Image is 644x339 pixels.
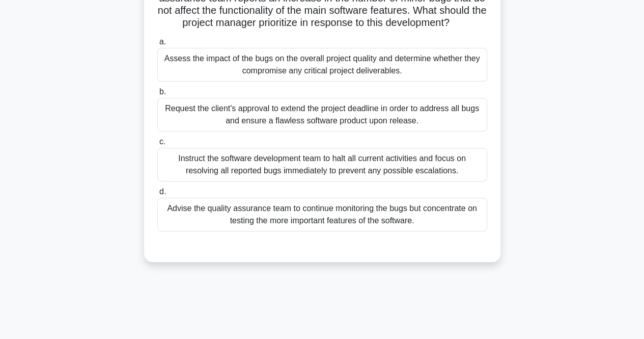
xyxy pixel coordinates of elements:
[159,187,166,196] span: d.
[157,98,487,132] div: Request the client's approval to extend the project deadline in order to address all bugs and ens...
[159,137,165,146] span: c.
[159,87,166,96] span: b.
[157,48,487,82] div: Assess the impact of the bugs on the overall project quality and determine whether they compromis...
[157,198,487,231] div: Advise the quality assurance team to continue monitoring the bugs but concentrate on testing the ...
[157,148,487,181] div: Instruct the software development team to halt all current activities and focus on resolving all ...
[159,37,166,46] span: a.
